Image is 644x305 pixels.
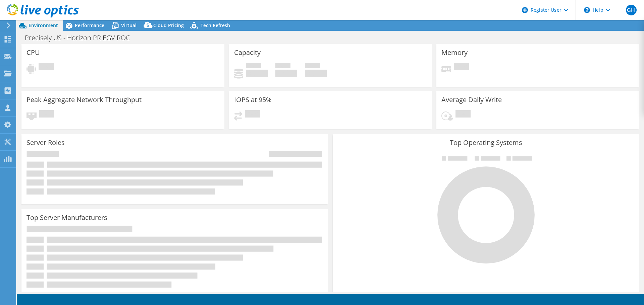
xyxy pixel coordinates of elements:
[39,110,54,119] span: Pending
[245,110,260,119] span: Pending
[26,96,142,103] h3: Peak Aggregate Network Throughput
[246,70,268,77] h4: 0 GiB
[454,63,469,72] span: Pending
[275,63,290,70] span: Free
[26,49,40,56] h3: CPU
[455,110,471,119] span: Pending
[22,34,140,42] h1: Precisely US - Horizon PR EGV ROC
[39,63,54,72] span: Pending
[121,22,137,28] span: Virtual
[584,7,590,13] svg: \n
[75,22,104,28] span: Performance
[441,96,502,103] h3: Average Daily Write
[201,22,230,28] span: Tech Refresh
[29,22,58,28] span: Environment
[626,5,637,15] span: GH
[305,63,320,70] span: Total
[234,49,261,56] h3: Capacity
[441,49,468,56] h3: Memory
[246,63,261,70] span: Used
[153,22,184,28] span: Cloud Pricing
[305,70,327,77] h4: 0 GiB
[26,214,107,221] h3: Top Server Manufacturers
[234,96,272,103] h3: IOPS at 95%
[338,139,634,146] h3: Top Operating Systems
[26,139,65,146] h3: Server Roles
[275,70,297,77] h4: 0 GiB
